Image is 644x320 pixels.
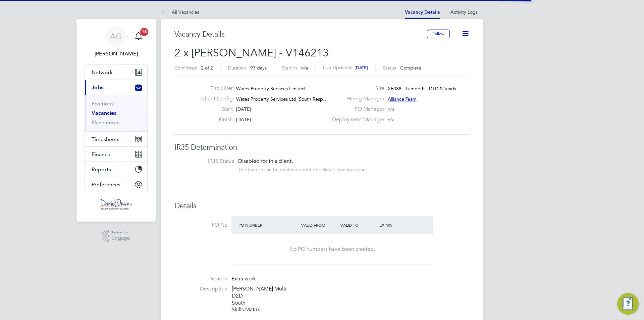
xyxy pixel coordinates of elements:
[85,50,148,58] span: Amy Garcia
[388,106,394,112] span: n/a
[85,95,147,131] div: Jobs
[92,110,116,116] a: Vacancies
[111,235,130,241] span: Engage
[300,219,339,231] div: Valid From
[236,106,251,112] span: [DATE]
[92,166,111,173] span: Reports
[92,84,103,91] span: Jobs
[76,19,156,222] nav: Main navigation
[85,132,147,146] button: Timesheets
[427,30,450,38] button: Follow
[174,30,427,39] h3: Vacancy Details
[301,65,308,71] span: n/a
[92,181,120,188] span: Preferences
[323,64,352,71] label: Last Updated
[174,143,470,152] h3: IR35 Determination
[196,116,233,123] label: Finish
[201,65,213,71] span: 2 of 2
[388,117,394,123] span: n/a
[85,65,147,80] button: Network
[328,85,384,92] label: Site
[196,85,233,92] label: End Hirer
[388,96,417,102] span: Alliance Team
[405,9,440,15] a: Vacancy Details
[450,9,478,15] a: Activity Logs
[99,199,133,210] img: danielowen-logo-retina.png
[328,116,384,123] label: Deployment Manager
[92,69,113,76] span: Network
[140,28,148,36] span: 18
[328,95,384,102] label: Hiring Manager
[388,86,456,92] span: XF088 - Lambeth - DTD & Voids
[174,201,470,211] h3: Details
[282,65,297,71] label: Start In
[110,32,122,41] span: AG
[236,96,328,102] span: Wates Property Services Ltd (South Resp…
[85,162,147,177] button: Reports
[232,285,470,313] p: [PERSON_NAME] Multi D2D South Skills Matrix
[228,65,246,71] label: Duration
[238,158,293,165] span: Disabled for this client.
[355,65,368,71] span: [DATE]
[236,117,251,123] span: [DATE]
[250,65,267,71] span: 93 days
[328,106,384,113] label: PO Manager
[85,80,147,95] button: Jobs
[237,219,300,231] div: PO Number
[174,222,227,229] label: PO No
[85,26,148,58] a: AG[PERSON_NAME]
[174,285,227,292] label: Description
[238,246,426,253] div: No PO numbers have been created.
[196,106,233,113] label: Start
[400,65,421,71] span: Complete
[92,119,119,126] a: Placements
[174,46,329,59] span: 2 x [PERSON_NAME] - V146213
[231,275,256,282] span: Extra work
[92,151,110,157] span: Finance
[181,158,234,165] label: IR35 Status
[383,65,396,71] label: Status
[339,219,378,231] div: Valid To
[161,9,199,15] a: All Vacancies
[92,100,114,107] a: Positions
[617,293,639,315] button: Engage Resource Center
[85,177,147,192] button: Preferences
[196,95,233,102] label: Client Config
[92,136,119,142] span: Timesheets
[378,219,417,231] div: Expiry
[102,230,130,242] a: Powered byEngage
[238,165,367,173] div: This feature can be enabled under this client's configuration.
[111,230,130,235] span: Powered by
[236,86,305,92] span: Wates Property Services Limited
[85,147,147,162] button: Finance
[85,199,148,210] a: Go to home page
[174,275,227,282] label: Reason
[174,65,197,71] label: Confirmed
[132,26,145,47] a: 18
